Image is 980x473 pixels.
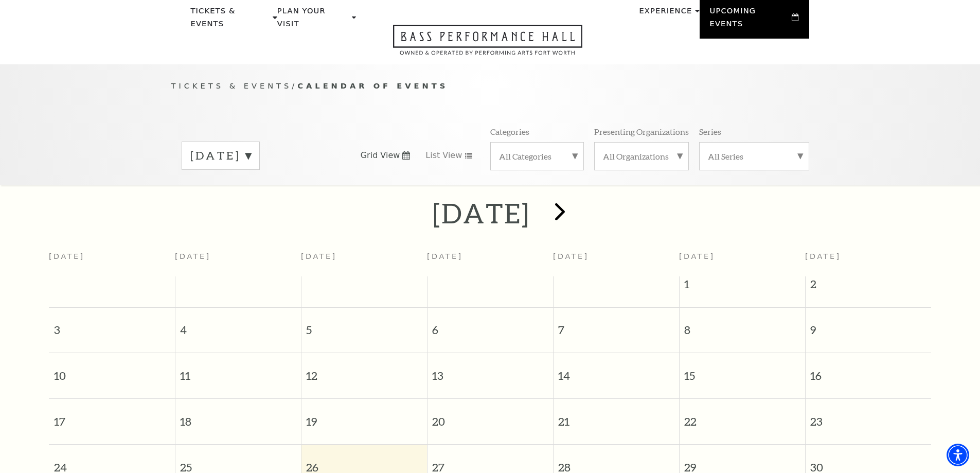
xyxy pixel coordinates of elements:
span: 10 [49,353,175,389]
p: / [171,80,809,93]
label: [DATE] [190,148,251,164]
span: [DATE] [805,252,841,260]
span: 22 [680,399,805,434]
p: Categories [490,126,529,137]
th: [DATE] [553,246,679,276]
span: 21 [554,399,679,434]
label: All Organizations [603,151,680,162]
span: 15 [680,353,805,389]
span: List View [425,150,462,161]
span: 17 [49,399,175,434]
span: 4 [175,308,301,343]
span: 13 [427,353,553,389]
span: 14 [554,353,679,389]
h2: [DATE] [433,197,530,230]
span: 20 [427,399,553,434]
span: 8 [680,308,805,343]
p: Upcoming Events [710,5,790,36]
label: All Categories [499,151,575,162]
span: 23 [806,399,932,434]
span: 7 [554,308,679,343]
th: [DATE] [427,246,553,276]
span: 2 [806,276,932,297]
a: Open this option [356,25,619,64]
span: 1 [680,276,805,297]
p: Experience [639,5,692,23]
th: [DATE] [301,246,427,276]
span: [DATE] [679,252,715,260]
label: All Series [708,151,800,162]
span: 9 [806,308,932,343]
div: Accessibility Menu [947,444,969,466]
span: 18 [175,399,301,434]
span: Grid View [361,150,400,161]
span: Calendar of Events [297,81,448,90]
span: 19 [301,399,427,434]
p: Tickets & Events [191,5,271,36]
p: Presenting Organizations [594,126,689,137]
th: [DATE] [175,246,301,276]
span: 5 [301,308,427,343]
span: 11 [175,353,301,389]
span: 16 [806,353,932,389]
span: 12 [301,353,427,389]
span: Tickets & Events [171,81,292,90]
span: 3 [49,308,175,343]
th: [DATE] [49,246,175,276]
span: 6 [427,308,553,343]
button: next [540,195,577,232]
p: Series [699,126,721,137]
p: Plan Your Visit [277,5,349,36]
